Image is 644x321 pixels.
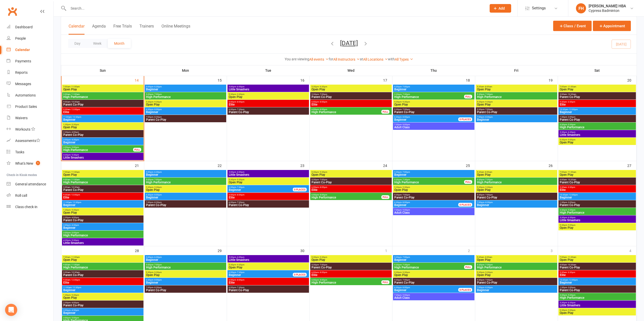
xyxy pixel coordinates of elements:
[63,194,142,196] span: 9:30am
[146,196,225,199] span: Beginner
[559,139,635,141] span: 5:30pm
[153,86,162,88] span: - 6:30pm
[15,25,33,29] div: Dashboard
[477,194,556,196] span: 5:30pm
[402,86,410,88] span: - 7:00pm
[63,133,142,136] span: Parent Co-Play
[402,171,410,173] span: - 7:00pm
[559,194,635,196] span: 10:30am
[477,171,556,173] span: 5:30am
[394,103,473,106] span: Open Play
[559,141,635,144] span: Open Play
[161,24,190,35] button: Online Meetings
[15,70,28,75] div: Reports
[311,86,391,88] span: 5:30pm
[311,111,382,114] span: High Performance
[7,201,53,213] a: Class kiosk mode
[311,181,391,184] span: Parent Co-Play
[319,101,327,103] span: - 8:00pm
[392,65,475,76] th: Thu
[146,108,225,111] span: 6:30pm
[146,111,225,114] span: Beginner
[63,108,142,111] span: 9:30am
[593,21,631,31] button: Appointment
[549,76,558,84] div: 19
[7,179,53,190] a: General attendance kiosk mode
[218,76,227,84] div: 15
[15,182,46,186] div: General attendance
[311,196,382,199] span: High Performance
[7,135,53,146] a: Assessments
[71,146,79,149] span: - 5:00pm
[559,116,635,118] span: 1:30pm
[228,171,308,173] span: 5:00pm
[63,88,142,91] span: Open Play
[87,39,108,48] button: Week
[153,171,162,173] span: - 6:30pm
[402,108,410,111] span: - 7:00pm
[300,76,309,84] div: 16
[484,108,493,111] span: - 7:00pm
[63,131,142,133] span: 2:30pm
[311,186,391,188] span: 6:00pm
[146,188,225,191] span: Open Play
[394,196,473,199] span: Parent Co-Play
[228,173,308,176] span: Little Smashers
[394,88,473,91] span: Beginner
[394,101,473,103] span: 5:30pm
[309,57,329,61] a: All events
[484,86,492,88] span: - 8:00am
[484,116,493,118] span: - 8:30pm
[311,101,391,103] span: 6:00pm
[394,181,464,184] span: High Performance
[67,5,483,12] input: Search...
[567,124,575,126] span: - 5:30pm
[484,171,492,173] span: - 8:00am
[146,118,225,121] span: Parent Co-Play
[70,179,80,181] span: - 11:00am
[484,101,493,103] span: - 9:30pm
[228,86,308,88] span: 5:00pm
[559,126,635,129] span: High Performance
[15,59,31,63] div: Payments
[559,173,635,176] span: Open Play
[568,108,578,111] span: - 12:00pm
[311,179,391,181] span: 5:30pm
[559,186,635,188] span: 9:30am
[567,171,576,173] span: - 11:00am
[236,171,244,173] span: - 6:00pm
[466,76,475,84] div: 18
[559,86,635,88] span: 7:00am
[394,124,473,126] span: 7:30pm
[394,186,473,188] span: 5:30pm
[394,108,473,111] span: 5:30pm
[559,111,635,114] span: Beginner
[394,173,473,176] span: Beginner
[567,179,576,181] span: - 10:30am
[383,161,392,169] div: 24
[228,194,308,196] span: 6:00pm
[63,179,142,181] span: 9:00am
[153,116,162,118] span: - 8:30pm
[63,201,142,204] span: 11:00am
[576,3,586,13] div: FH
[5,304,17,316] div: Open Intercom Messenger
[477,179,556,181] span: 5:30pm
[15,82,31,86] div: Messages
[236,186,244,188] span: - 7:30pm
[402,93,410,95] span: - 7:30pm
[394,126,473,129] span: Adult Class
[70,93,80,95] span: - 11:00am
[402,194,410,196] span: - 7:00pm
[498,6,505,10] span: Add
[72,116,81,118] span: - 12:30pm
[300,161,309,169] div: 23
[61,65,144,76] th: Sun
[63,126,142,129] span: Open Play
[477,103,556,106] span: Open Play
[63,93,142,95] span: 9:00am
[63,146,133,149] span: 3:00pm
[567,93,576,95] span: - 10:30am
[71,139,79,141] span: - 4:30pm
[477,116,556,118] span: 7:00pm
